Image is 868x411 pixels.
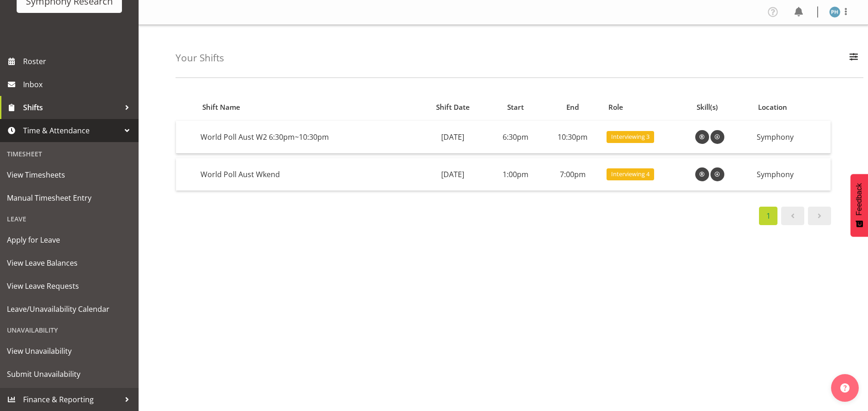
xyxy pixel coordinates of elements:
[608,102,623,113] span: Role
[489,121,543,154] td: 6:30pm
[23,393,120,406] span: Finance & Reporting
[176,53,224,63] h4: Your Shifts
[829,6,840,18] img: paul-hitchfield1916.jpg
[542,121,603,154] td: 10:30pm
[23,77,134,91] span: Inbox
[2,363,136,386] a: Submit Unavailability
[7,233,132,247] span: Apply for Leave
[753,158,831,191] td: Symphony
[2,144,136,163] div: Timesheet
[2,274,136,298] a: View Leave Requests
[566,102,579,113] span: End
[7,279,132,293] span: View Leave Requests
[2,228,136,251] a: Apply for Leave
[844,48,863,68] button: Filter Employees
[7,302,132,316] span: Leave/Unavailability Calendar
[611,170,649,179] span: Interviewing 4
[2,321,136,340] div: Unavailability
[753,121,831,154] td: Symphony
[7,344,132,358] span: View Unavailability
[2,298,136,321] a: Leave/Unavailability Calendar
[23,124,120,137] span: Time & Attendance
[7,367,132,381] span: Submit Unavailability
[7,256,132,270] span: View Leave Balances
[2,186,136,209] a: Manual Timesheet Entry
[697,102,718,113] span: Skill(s)
[202,102,240,113] span: Shift Name
[7,168,132,182] span: View Timesheets
[436,102,470,113] span: Shift Date
[758,102,787,113] span: Location
[2,209,136,228] div: Leave
[2,340,136,363] a: View Unavailability
[542,158,603,191] td: 7:00pm
[855,183,863,215] span: Feedback
[611,132,649,141] span: Interviewing 3
[2,163,136,186] a: View Timesheets
[2,251,136,274] a: View Leave Balances
[197,158,417,191] td: World Poll Aust Wkend
[23,101,120,114] span: Shifts
[507,102,524,113] span: Start
[489,158,543,191] td: 1:00pm
[197,121,417,154] td: World Poll Aust W2 6:30pm~10:30pm
[417,158,488,191] td: [DATE]
[850,174,868,237] button: Feedback - Show survey
[23,54,134,68] span: Roster
[417,121,488,154] td: [DATE]
[7,191,132,205] span: Manual Timesheet Entry
[840,383,850,393] img: help-xxl-2.png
